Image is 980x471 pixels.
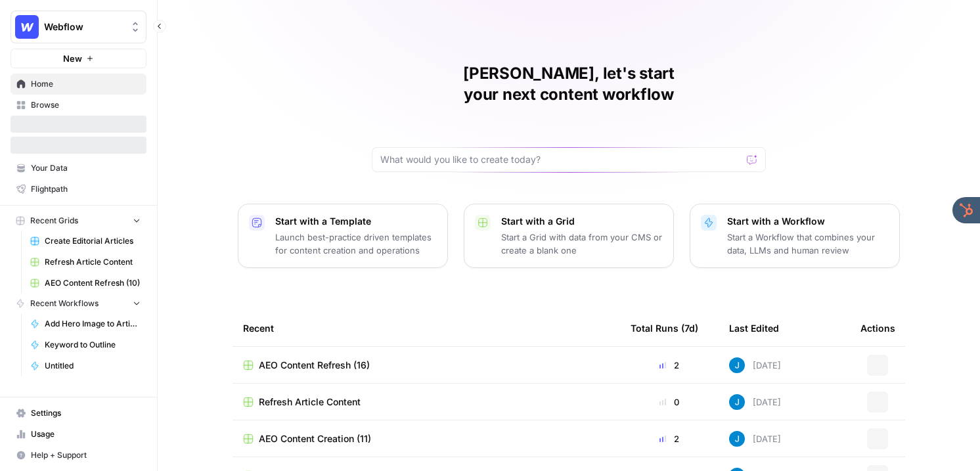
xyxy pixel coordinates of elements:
a: Refresh Article Content [24,252,146,273]
div: Recent [243,310,610,346]
span: Add Hero Image to Article [45,318,141,330]
a: Settings [11,403,146,424]
div: [DATE] [729,357,781,373]
img: z620ml7ie90s7uun3xptce9f0frp [729,431,745,447]
span: Recent Workflows [30,298,99,309]
p: Start with a Grid [501,215,663,228]
button: Recent Grids [11,211,146,231]
button: Recent Workflows [11,294,146,313]
img: z620ml7ie90s7uun3xptce9f0frp [729,357,745,373]
a: Refresh Article Content [243,395,610,409]
div: 2 [631,359,708,372]
span: Recent Grids [30,215,78,227]
div: 0 [631,395,708,409]
span: Usage [31,428,141,440]
p: Start with a Template [275,215,437,228]
span: Create Editorial Articles [45,235,141,247]
a: AEO Content Refresh (16) [243,359,610,372]
a: Add Hero Image to Article [24,313,146,334]
div: Last Edited [729,310,779,346]
img: Webflow Logo [15,15,39,39]
p: Start a Workflow that combines your data, LLMs and human review [727,231,889,257]
span: AEO Content Creation (11) [259,432,371,445]
button: New [11,49,146,68]
span: Browse [31,99,141,111]
a: Create Editorial Articles [24,231,146,252]
button: Workspace: Webflow [11,11,146,43]
a: Home [11,74,146,95]
div: [DATE] [729,394,781,410]
div: [DATE] [729,431,781,447]
a: Keyword to Outline [24,334,146,355]
a: Flightpath [11,179,146,200]
span: Refresh Article Content [45,256,141,268]
span: New [63,52,82,65]
a: AEO Content Creation (11) [243,432,610,445]
a: Untitled [24,355,146,376]
span: AEO Content Refresh (10) [45,277,141,289]
span: Keyword to Outline [45,339,141,351]
span: Settings [31,407,141,419]
span: Webflow [44,20,123,34]
a: Your Data [11,158,146,179]
div: Actions [860,310,895,346]
button: Start with a TemplateLaunch best-practice driven templates for content creation and operations [238,204,448,268]
span: Help + Support [31,449,141,461]
span: Untitled [45,360,141,372]
span: Refresh Article Content [259,395,361,409]
p: Launch best-practice driven templates for content creation and operations [275,231,437,257]
span: AEO Content Refresh (16) [259,359,370,372]
img: z620ml7ie90s7uun3xptce9f0frp [729,394,745,410]
p: Start a Grid with data from your CMS or create a blank one [501,231,663,257]
button: Help + Support [11,445,146,466]
a: Usage [11,424,146,445]
button: Start with a GridStart a Grid with data from your CMS or create a blank one [464,204,674,268]
a: Browse [11,95,146,116]
span: Home [31,78,141,90]
a: AEO Content Refresh (10) [24,273,146,294]
div: 2 [631,432,708,445]
span: Flightpath [31,183,141,195]
input: What would you like to create today? [380,153,742,166]
p: Start with a Workflow [727,215,889,228]
button: Start with a WorkflowStart a Workflow that combines your data, LLMs and human review [690,204,900,268]
div: Total Runs (7d) [631,310,698,346]
h1: [PERSON_NAME], let's start your next content workflow [372,63,766,105]
span: Your Data [31,162,141,174]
